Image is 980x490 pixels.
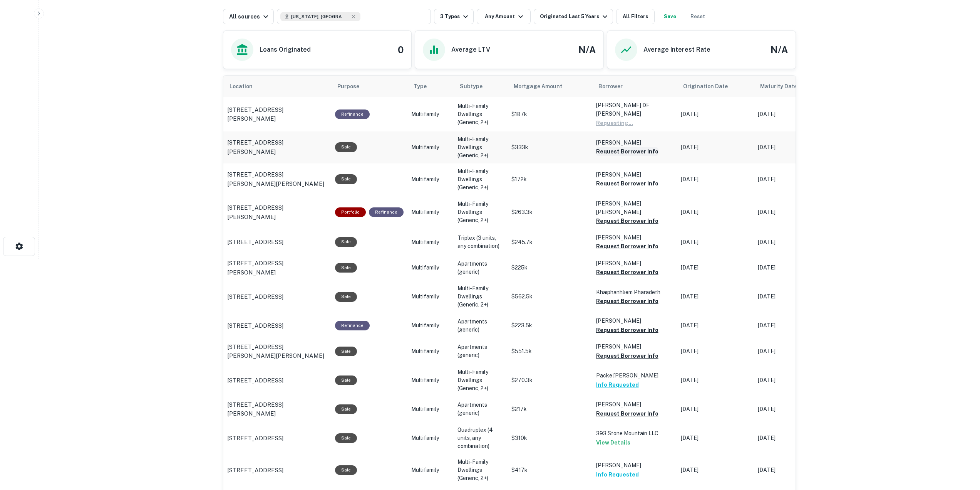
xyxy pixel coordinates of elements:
[411,405,450,413] p: Multifamily
[227,321,327,330] a: [STREET_ADDRESS]
[335,375,357,385] div: Sale
[596,470,639,479] button: Info Requested
[477,9,531,24] button: Any Amount
[227,237,327,247] a: [STREET_ADDRESS]
[407,76,454,97] th: Type
[758,238,827,246] p: [DATE]
[227,342,327,360] p: [STREET_ADDRESS][PERSON_NAME][PERSON_NAME]
[457,102,504,126] p: Multi-Family Dwellings (Generic, 2+)
[596,179,658,188] button: Request Borrower Info
[685,9,710,24] button: Reset
[411,466,450,474] p: Multifamily
[758,322,827,330] p: [DATE]
[335,142,357,152] div: Sale
[511,110,588,118] p: $187k
[227,203,327,221] a: [STREET_ADDRESS][PERSON_NAME]
[457,200,504,224] p: Multi-Family Dwellings (Generic, 2+)
[596,101,673,118] p: [PERSON_NAME] DE [PERSON_NAME]
[596,438,630,447] button: View Details
[511,322,588,330] p: $223.5k
[681,264,750,272] p: [DATE]
[457,458,504,482] p: Multi-Family Dwellings (Generic, 2+)
[457,234,504,250] p: Triplex (3 units, any combination)
[760,82,797,91] h6: Maturity Date
[771,43,788,57] h4: N/A
[277,9,431,24] button: [US_STATE], [GEOGRAPHIC_DATA]
[335,174,357,184] div: Sale
[596,429,673,438] p: 393 Stone Mountain LLC
[227,105,327,123] a: [STREET_ADDRESS][PERSON_NAME]
[760,82,815,91] span: Maturity dates displayed may be estimated. Please contact the lender for the most accurate maturi...
[335,321,370,330] div: This loan purpose was for refinancing
[758,293,827,301] p: [DATE]
[457,135,504,160] p: Multi-Family Dwellings (Generic, 2+)
[411,264,450,272] p: Multifamily
[511,434,588,442] p: $310k
[227,434,283,443] p: [STREET_ADDRESS]
[681,175,750,184] p: [DATE]
[227,170,327,188] a: [STREET_ADDRESS][PERSON_NAME][PERSON_NAME]
[454,76,508,97] th: Subtype
[227,400,327,418] a: [STREET_ADDRESS][PERSON_NAME]
[291,13,349,20] span: [US_STATE], [GEOGRAPHIC_DATA]
[457,285,504,309] p: Multi-Family Dwellings (Generic, 2+)
[451,45,490,54] h6: Average LTV
[511,175,588,184] p: $172k
[616,9,655,24] button: All Filters
[758,434,827,442] p: [DATE]
[457,318,504,334] p: Apartments (generic)
[596,288,673,296] p: Khaiphanhliem Pharadeth
[758,405,827,413] p: [DATE]
[758,347,827,355] p: [DATE]
[411,322,450,330] p: Multifamily
[260,45,311,54] h6: Loans Originated
[457,343,504,359] p: Apartments (generic)
[681,322,750,330] p: [DATE]
[596,233,673,242] p: [PERSON_NAME]
[227,376,327,385] a: [STREET_ADDRESS]
[411,208,450,216] p: Multifamily
[758,466,827,474] p: [DATE]
[596,138,673,147] p: [PERSON_NAME]
[335,404,357,414] div: Sale
[681,376,750,384] p: [DATE]
[335,207,366,217] div: This is a portfolio loan with 2 properties
[230,82,263,91] span: Location
[596,216,658,226] button: Request Borrower Info
[227,138,327,156] p: [STREET_ADDRESS][PERSON_NAME]
[681,143,750,152] p: [DATE]
[754,76,831,97] th: Maturity dates displayed may be estimated. Please contact the lender for the most accurate maturi...
[758,208,827,216] p: [DATE]
[457,401,504,417] p: Apartments (generic)
[227,434,327,443] a: [STREET_ADDRESS]
[758,376,827,384] p: [DATE]
[677,76,754,97] th: Origination Date
[511,376,588,384] p: $270.3k
[457,426,504,450] p: Quadruplex (4 units, any combination)
[596,296,658,306] button: Request Borrower Info
[229,12,270,21] div: All sources
[511,143,588,152] p: $333k
[511,264,588,272] p: $225k
[658,9,682,24] button: Save your search to get updates of matches that match your search criteria.
[411,175,450,184] p: Multifamily
[511,347,588,355] p: $551.5k
[596,342,673,351] p: [PERSON_NAME]
[508,76,592,97] th: Mortgage Amount
[596,325,658,335] button: Request Borrower Info
[511,238,588,246] p: $245.7k
[681,434,750,442] p: [DATE]
[596,147,658,156] button: Request Borrower Info
[369,207,404,217] div: This loan purpose was for refinancing
[681,293,750,301] p: [DATE]
[592,76,677,97] th: Borrower
[596,380,639,389] button: Info Requested
[596,371,673,380] p: Packe [PERSON_NAME]
[434,9,474,24] button: 3 Types
[335,347,357,356] div: Sale
[411,110,450,118] p: Multifamily
[457,260,504,276] p: Apartments (generic)
[941,428,980,465] iframe: Chat Widget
